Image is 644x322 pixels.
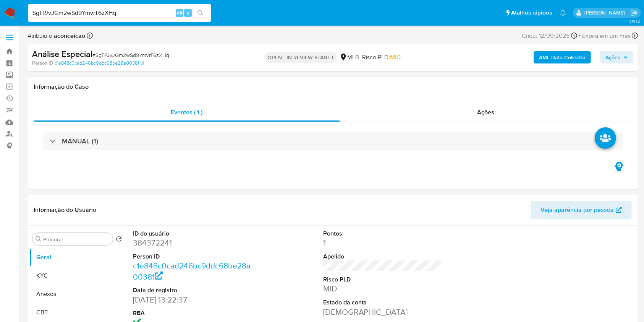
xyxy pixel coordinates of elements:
[323,237,442,248] dd: 1
[531,201,632,219] button: Veja aparência por pessoa
[187,9,189,16] span: s
[605,51,620,63] span: Ações
[133,237,252,248] dd: 384372241
[539,51,586,63] b: AML Data Collector
[560,10,566,16] a: Notificações
[362,53,401,62] span: Risco PLD:
[29,248,125,267] button: Geral
[171,108,203,117] span: Eventos ( 1 )
[133,252,252,261] dt: Person ID
[32,48,92,60] b: Análise Especial
[55,60,144,67] a: c1e848c0cad246bc9ddc68be28a00381
[511,9,552,17] span: Atalhos rápidos
[582,32,631,40] span: Expira em um mês
[29,267,125,285] button: KYC
[600,51,633,63] button: Ações
[323,307,442,317] dd: [DEMOGRAPHIC_DATA]
[52,31,85,40] b: aconceicao
[34,206,96,214] h1: Informação do Usuário
[133,309,252,317] dt: RBA
[133,294,252,305] dd: [DATE] 13:22:37
[340,53,359,62] div: MLB
[323,298,442,307] dt: Estado da conta
[630,9,638,17] a: Sair
[534,51,591,63] button: AML Data Collector
[323,283,442,294] dd: MID
[584,9,628,16] p: ana.conceicao@mercadolivre.com
[323,252,442,261] dt: Apelido
[34,83,632,91] h1: Informação do Caso
[176,9,183,16] span: Alt
[32,60,53,67] b: Person ID
[29,303,125,322] button: CBT
[133,286,252,294] dt: Data de registro
[522,31,577,41] div: Criou: 12/09/2025
[28,32,85,40] span: Atribuiu o
[36,236,42,242] button: Procurar
[43,132,623,150] div: MANUAL (1)
[43,236,110,243] input: Procurar
[323,229,442,238] dt: Pontos
[193,8,208,18] button: search-icon
[92,51,169,59] span: # SgTPJvJGm2wSd9YmvrT6zXHq
[29,285,125,303] button: Anexos
[133,260,251,282] a: c1e848c0cad246bc9ddc68be28a00381
[116,236,122,244] button: Retornar ao pedido padrão
[540,201,614,219] span: Veja aparência por pessoa
[264,52,337,63] p: OPEN - IN REVIEW STAGE I
[390,53,401,62] span: MID
[323,275,442,284] dt: Risco PLD
[477,108,495,117] span: Ações
[579,31,581,41] span: -
[133,229,252,238] dt: ID do usuário
[62,137,98,145] h3: MANUAL (1)
[28,8,211,18] input: Pesquise usuários ou casos...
